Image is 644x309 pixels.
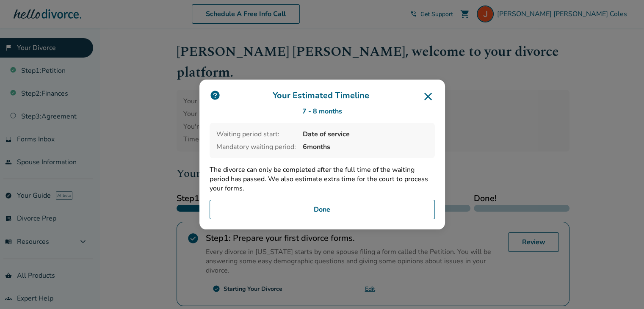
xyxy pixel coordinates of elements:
[303,142,428,152] span: 6 months
[210,90,435,103] h3: Your Estimated Timeline
[602,268,644,309] iframe: Chat Widget
[210,200,435,219] button: Done
[216,142,296,152] span: Mandatory waiting period:
[216,130,296,139] span: Waiting period start:
[210,165,435,193] p: The divorce can only be completed after the full time of the waiting period has passed. We also e...
[210,107,435,116] div: 7 - 8 months
[210,90,221,101] img: icon
[303,130,428,139] span: Date of service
